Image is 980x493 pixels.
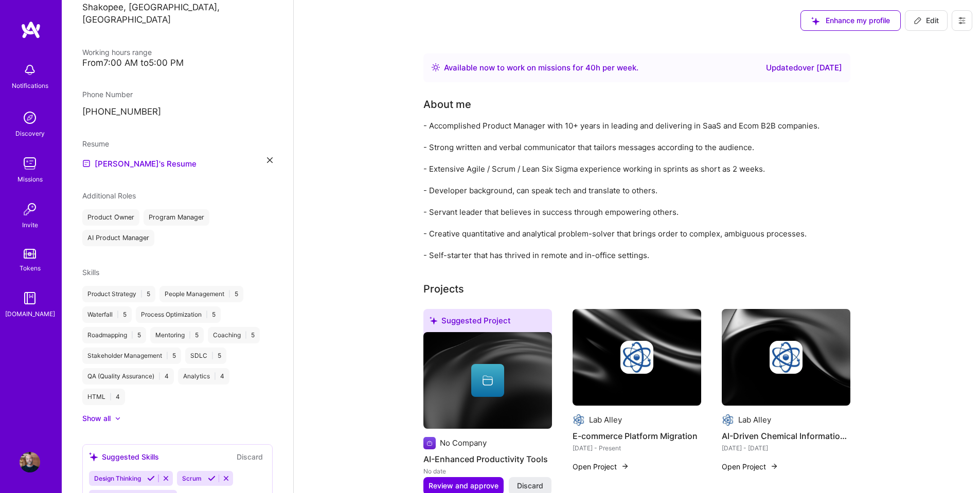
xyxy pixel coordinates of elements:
img: cover [722,309,850,406]
h4: E-commerce Platform Migration [573,429,701,443]
h4: AI-Driven Chemical Information Chatbot [722,429,850,443]
i: icon Close [267,157,273,163]
div: Updated over [DATE] [766,62,842,74]
span: Phone Number [82,90,133,99]
img: Invite [20,199,40,220]
div: Lab Alley [589,414,622,425]
span: | [228,290,230,298]
div: [DOMAIN_NAME] [5,308,55,319]
button: Open Project [573,461,629,472]
span: Working hours range [82,48,152,57]
div: Product Strategy 5 [82,286,155,302]
p: Shakopee, [GEOGRAPHIC_DATA], [GEOGRAPHIC_DATA] [82,2,273,26]
i: icon SuggestedTeams [430,317,437,324]
div: No Company [440,437,487,448]
div: Lab Alley [738,414,771,425]
i: Reject [162,474,170,482]
div: Discovery [15,128,45,139]
i: Accept [147,474,155,482]
span: Review and approve [429,481,498,491]
img: discovery [20,107,40,128]
div: Available now to work on missions for h per week . [444,62,638,74]
div: Tokens [20,263,41,273]
div: Show all [82,413,111,424]
span: | [206,311,208,319]
span: 40 [585,63,596,72]
span: | [110,393,112,401]
img: Company logo [620,341,653,374]
a: User Avatar [17,452,43,472]
img: User Avatar [20,452,40,472]
span: | [158,372,161,380]
span: | [117,311,119,319]
span: | [131,331,133,339]
span: Additional Roles [82,191,136,200]
div: Program Manager [144,209,209,226]
img: arrow-right [770,462,778,470]
img: bell [20,60,40,80]
div: [DATE] - Present [573,443,701,453]
img: Company logo [722,414,734,426]
div: Analytics 4 [178,368,229,385]
img: guide book [20,288,40,308]
img: Company logo [573,414,585,426]
span: | [166,352,168,360]
div: No date [423,466,552,477]
div: Suggested Skills [89,451,159,462]
div: Stakeholder Management 5 [82,348,181,364]
div: AI Product Manager [82,230,154,246]
i: Accept [208,474,216,482]
button: Edit [905,10,948,31]
p: [PHONE_NUMBER] [82,106,273,118]
span: | [211,352,213,360]
img: logo [21,21,41,39]
img: Company logo [423,437,436,449]
span: | [189,331,191,339]
i: Reject [222,474,230,482]
img: arrow-right [621,462,629,470]
img: Availability [432,63,440,71]
span: Scrum [182,474,202,482]
span: Discard [517,481,543,491]
span: | [214,372,216,380]
img: teamwork [20,153,40,174]
div: Waterfall 5 [82,306,132,323]
div: SDLC 5 [185,348,226,364]
div: Process Optimization 5 [136,306,221,323]
span: Resume [82,139,109,148]
div: Missions [17,174,43,185]
span: Design Thinking [94,474,141,482]
div: Product Owner [82,209,139,226]
a: [PERSON_NAME]'s Resume [82,157,197,170]
div: QA (Quality Assurance) 4 [82,368,174,385]
div: About me [423,97,471,112]
div: - Accomplished Product Manager with 10+ years in leading and delivering in SaaS and Ecom B2B comp... [423,120,835,261]
div: Notifications [12,80,48,91]
div: Invite [22,220,38,230]
div: Tell us a little about yourself [423,97,471,112]
img: cover [573,309,701,406]
div: Roadmapping 5 [82,327,146,343]
div: Mentoring 5 [150,327,204,343]
div: [DATE] - [DATE] [722,443,850,453]
div: Suggested Project [423,309,552,336]
img: Company logo [770,341,803,374]
div: HTML 4 [82,389,125,405]
img: Resume [82,159,91,168]
i: icon SuggestedTeams [89,452,98,461]
div: From 7:00 AM to 5:00 PM [82,58,273,68]
button: Open Project [722,461,778,472]
h4: AI-Enhanced Productivity Tools [423,452,552,466]
span: | [245,331,247,339]
span: Skills [82,268,99,277]
div: Projects [423,281,464,297]
div: Coaching 5 [208,327,260,343]
img: cover [423,332,552,429]
button: Discard [234,451,266,463]
span: Edit [914,15,939,26]
img: tokens [24,249,36,259]
div: People Management 5 [159,286,243,302]
span: | [140,290,142,298]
